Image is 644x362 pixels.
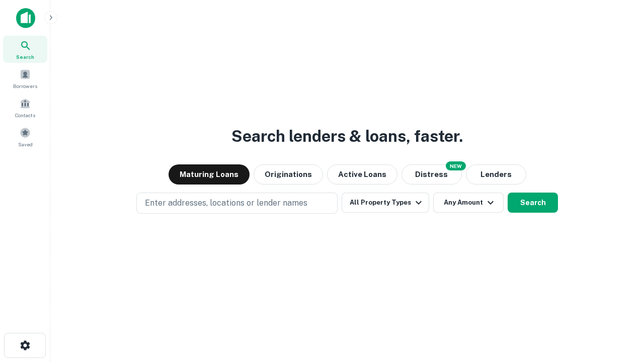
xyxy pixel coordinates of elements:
[254,164,323,185] button: Originations
[342,193,429,213] button: All Property Types
[3,65,47,92] a: Borrowers
[446,161,466,170] div: NEW
[231,124,463,148] h3: Search lenders & loans, faster.
[327,164,397,185] button: Active Loans
[13,82,37,90] span: Borrowers
[18,140,33,148] span: Saved
[3,123,47,150] a: Saved
[508,193,558,213] button: Search
[401,164,462,185] button: Search distressed loans with lien and other non-mortgage details.
[145,197,307,209] p: Enter addresses, locations or lender names
[16,53,34,61] span: Search
[466,164,526,185] button: Lenders
[136,193,338,214] button: Enter addresses, locations or lender names
[16,8,35,28] img: capitalize-icon.png
[15,111,35,119] span: Contacts
[169,164,250,185] button: Maturing Loans
[594,282,644,330] iframe: Chat Widget
[3,36,47,63] a: Search
[433,193,504,213] button: Any Amount
[3,94,47,121] a: Contacts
